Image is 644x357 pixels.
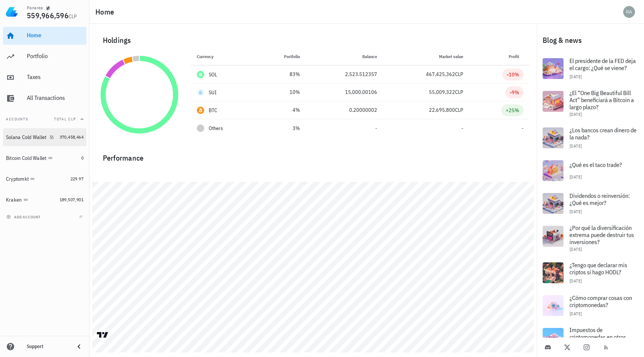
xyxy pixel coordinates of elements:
[429,89,455,95] span: 55,009,322
[537,220,644,256] a: ¿Por qué la diversificación extrema puede destruir tus inversiones? [DATE]
[537,121,644,154] a: ¿Los bancos crean dinero de la nada? [DATE]
[461,125,463,132] span: -
[383,48,469,66] th: Market value
[569,311,582,316] span: [DATE]
[569,192,630,206] span: Dividendos o reinversión: ¿Qué es mejor?
[569,174,582,180] span: [DATE]
[569,161,622,168] span: ¿Qué es el taco trade?
[69,13,77,20] span: CLP
[27,73,83,80] div: Taxes
[569,209,582,214] span: [DATE]
[569,126,637,141] span: ¿Los bancos crean dinero de la nada?
[96,331,109,338] a: Charting by TradingView
[27,94,83,101] div: All Transactions
[455,107,463,113] span: CLP
[97,28,530,52] div: Holdings
[375,125,377,132] span: -
[3,69,86,86] a: Taxes
[569,74,582,79] span: [DATE]
[3,170,86,188] a: Cryptomkt 229.97
[455,89,463,95] span: CLP
[197,107,204,114] div: BTC-icon
[209,107,218,114] div: BTC
[95,6,117,18] h1: Home
[569,111,582,117] span: [DATE]
[3,110,86,128] button: AccountsTotal CLP
[209,71,217,78] div: SOL
[27,32,83,39] div: Home
[27,53,83,60] div: Portfolio
[97,146,530,164] div: Performance
[6,176,29,182] div: Cryptomkt
[537,28,644,52] div: Blog & news
[6,134,47,140] div: Solana Cold Wallet
[263,124,300,132] div: 3%
[569,246,582,252] span: [DATE]
[623,6,635,18] div: avatar
[81,155,83,161] span: 0
[3,48,86,66] a: Portfolio
[537,289,644,322] a: ¿Cómo comprar cosas con criptomonedas? [DATE]
[27,344,69,350] div: Support
[569,143,582,149] span: [DATE]
[569,326,626,348] span: Impuestos de criptomonedas en otros países
[3,89,86,107] a: All Transactions
[3,27,86,45] a: Home
[306,48,383,66] th: Balance
[569,57,636,72] span: El presidente de la FED deja el cargo: ¿Qué se viene?
[522,125,524,132] span: -
[197,71,204,78] div: SOL-icon
[27,10,69,20] span: 559,966,596
[537,154,644,187] a: ¿Qué es el taco trade? [DATE]
[537,52,644,85] a: El presidente de la FED deja el cargo: ¿Qué se viene? [DATE]
[537,187,644,220] a: Dividendos o reinversión: ¿Qué es mejor? [DATE]
[3,149,86,167] a: Bitcoin Cold Wallet 0
[537,256,644,289] a: ¿Tengo que declarar mis criptos si hago HODL? [DATE]
[8,215,41,219] span: add account
[54,117,76,121] span: Total CLP
[3,128,86,146] a: Solana Cold Wallet 370,458,464
[569,278,582,284] span: [DATE]
[263,106,300,114] div: 4%
[60,134,83,140] span: 370,458,464
[312,88,377,96] div: 15,000.00106
[569,294,632,309] span: ¿Cómo comprar cosas con criptomonedas?
[257,48,306,66] th: Portfolio
[6,155,47,161] div: Bitcoin Cold Wallet
[4,213,44,221] button: add account
[510,89,519,96] div: -9%
[263,70,300,78] div: 83%
[509,54,524,59] span: Profit
[209,124,223,132] span: Others
[197,89,204,96] div: SUI-icon
[426,71,455,78] span: 467,425,362
[537,85,644,121] a: ¿El “One Big Beautiful Bill Act” beneficiará a Bitcoin a largo plazo? [DATE]
[70,176,83,181] span: 229.97
[191,48,258,66] th: Currency
[6,197,22,203] div: Kraken
[507,71,519,78] div: -10%
[569,224,634,246] span: ¿Por qué la diversificación extrema puede destruir tus inversiones?
[312,70,377,78] div: 2,523.512357
[569,89,634,111] span: ¿El “One Big Beautiful Bill Act” beneficiará a Bitcoin a largo plazo?
[27,5,43,11] div: Panarea
[429,107,455,113] span: 22,695,800
[569,261,627,276] span: ¿Tengo que declarar mis criptos si hago HODL?
[60,197,83,202] span: 189,507,901
[263,88,300,96] div: 10%
[209,89,217,96] div: SUI
[6,6,18,18] img: LedgiFi
[506,107,519,114] div: +25%
[3,191,86,209] a: Kraken 189,507,901
[312,106,377,114] div: 0.20000002
[455,71,463,78] span: CLP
